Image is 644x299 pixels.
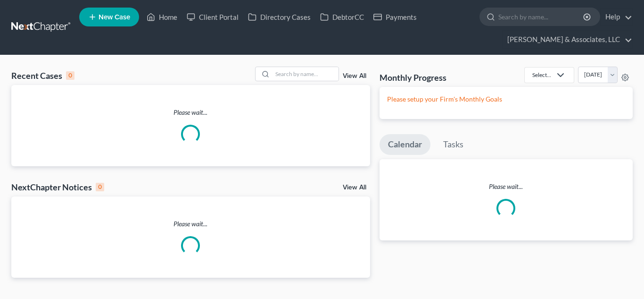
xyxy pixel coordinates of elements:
p: Please wait... [380,182,633,191]
div: Select... [532,71,551,79]
input: Search by name... [498,8,585,26]
div: 0 [66,71,74,80]
div: 0 [96,183,104,191]
a: [PERSON_NAME] & Associates, LLC [503,31,632,48]
a: View All [343,184,366,191]
a: Tasks [435,134,472,155]
div: Recent Cases [11,70,74,81]
a: Directory Cases [243,9,315,26]
a: Payments [369,9,421,26]
h3: Monthly Progress [380,72,446,83]
a: View All [343,73,366,79]
a: Client Portal [182,9,243,26]
a: Calendar [380,134,430,155]
p: Please setup your Firm's Monthly Goals [387,94,626,104]
a: Home [142,9,182,26]
a: Help [601,9,632,26]
div: NextChapter Notices [11,181,104,193]
p: Please wait... [11,219,370,229]
input: Search by name... [272,67,339,81]
p: Please wait... [11,108,370,117]
a: DebtorCC [315,9,369,26]
span: New Case [99,14,130,21]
